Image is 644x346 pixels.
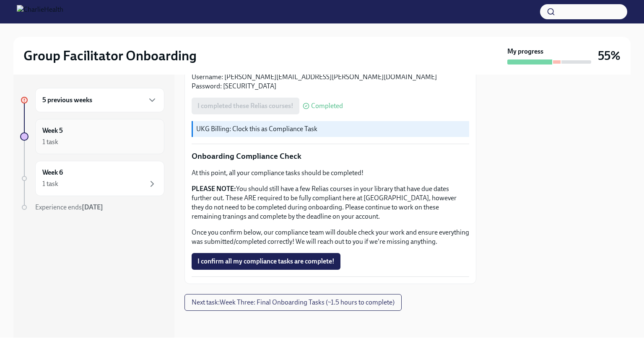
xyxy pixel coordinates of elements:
div: 1 task [42,179,58,188]
a: Week 61 task [20,161,164,196]
span: Experience ends [35,203,103,211]
p: UKG Billing: Clock this as Compliance Task [196,124,466,134]
span: I confirm all my compliance tasks are complete! [197,257,335,266]
p: At this point, all your compliance tasks should be completed! [192,168,469,178]
button: I confirm all my compliance tasks are complete! [192,253,340,270]
h6: Week 5 [42,126,63,135]
h6: Week 6 [42,168,63,177]
h3: 55% [598,48,621,63]
p: You should still have a few Relias courses in your library that have due dates further out. These... [192,184,469,221]
p: Once you confirm below, our compliance team will double check your work and ensure everything was... [192,228,469,246]
h2: Group Facilitator Onboarding [23,47,197,64]
span: Completed [311,103,343,109]
img: CharlieHealth [17,5,63,18]
h6: 5 previous weeks [42,96,92,105]
button: Next task:Week Three: Final Onboarding Tasks (~1.5 hours to complete) [184,294,402,311]
span: Next task : Week Three: Final Onboarding Tasks (~1.5 hours to complete) [192,298,395,307]
a: Week 51 task [20,119,164,154]
p: Onboarding Compliance Check [192,151,469,162]
strong: PLEASE NOTE: [192,185,236,193]
strong: [DATE] [82,203,103,211]
p: 🎓 Username: [PERSON_NAME][EMAIL_ADDRESS][PERSON_NAME][DOMAIN_NAME] Password: [SECURITY_DATA] [192,63,469,91]
div: 1 task [42,137,58,147]
div: 5 previous weeks [35,88,164,112]
strong: My progress [507,47,543,56]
